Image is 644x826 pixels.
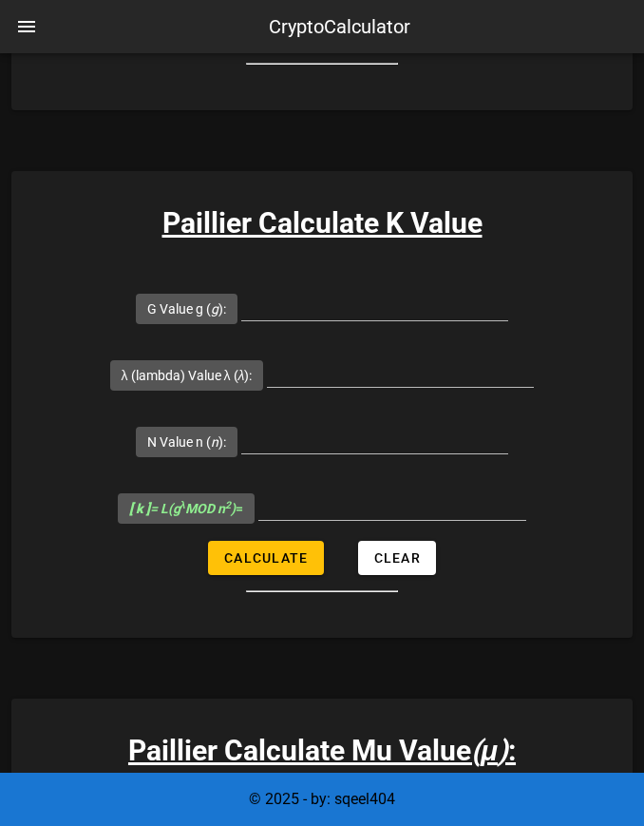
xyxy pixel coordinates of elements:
[11,202,633,244] h3: Paillier Calculate K Value
[481,734,498,767] b: μ
[147,299,226,318] label: G Value g ( ):
[122,366,253,385] label: λ (lambda) Value λ ( ):
[129,501,244,516] span: =
[223,550,308,566] span: Calculate
[373,550,421,566] span: Clear
[238,368,245,383] i: λ
[249,790,395,808] span: © 2025 - by: sqeel404
[129,501,237,516] i: = L(g MOD n )
[129,501,150,516] b: [ k ]
[211,301,218,317] i: g
[225,499,231,511] sup: 2
[211,434,218,450] i: n
[147,432,226,451] label: N Value n ( ):
[358,541,436,575] button: Clear
[180,499,186,511] sup: λ
[269,12,410,41] div: CryptoCalculator
[208,541,323,575] button: Calculate
[4,4,49,49] button: nav-menu-toggle
[11,729,633,772] h3: Paillier Calculate Mu Value :
[471,734,508,767] i: ( )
